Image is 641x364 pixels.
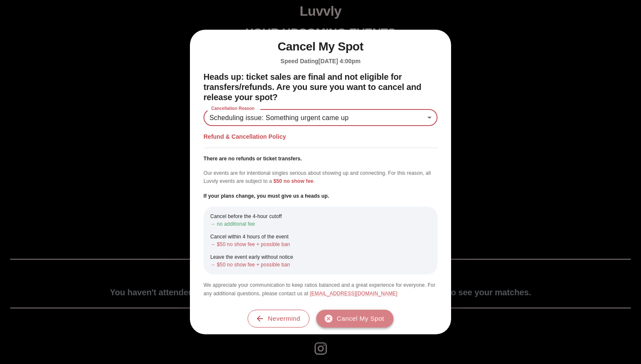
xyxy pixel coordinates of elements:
span: $50 no show fee [273,178,313,184]
h5: Speed Dating [DATE] 4:00pm [203,57,438,65]
button: Nevermind [248,310,309,328]
p: Cancel within 4 hours of the event [210,233,431,241]
div: Scheduling issue: Something urgent came up [203,109,438,126]
p: Our events are for intentional singles serious about showing up and connecting. For this reason, ... [203,169,438,185]
p: If your plans change, you must give us a heads up. [203,192,438,200]
h5: Refund & Cancellation Policy [203,133,438,141]
h2: Heads up: ticket sales are final and not eligible for transfers/refunds. Are you sure you want to... [203,72,438,102]
label: Cancellation Reason [207,106,259,112]
button: Cancel My Spot [316,310,393,328]
p: Leave the event early without notice [210,253,431,261]
p: Cancel before the 4-hour cutoff [210,213,431,220]
p: We appreciate your communication to keep ratios balanced and a great experience for everyone. For... [203,281,438,297]
p: → no additional fee [210,220,431,228]
h1: Cancel My Spot [203,40,438,54]
p: There are no refunds or ticket transfers. [203,155,438,162]
a: [EMAIL_ADDRESS][DOMAIN_NAME] [310,291,398,297]
p: → $50 no show fee + possible ban [210,241,431,248]
p: → $50 no show fee + possible ban [210,261,431,269]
